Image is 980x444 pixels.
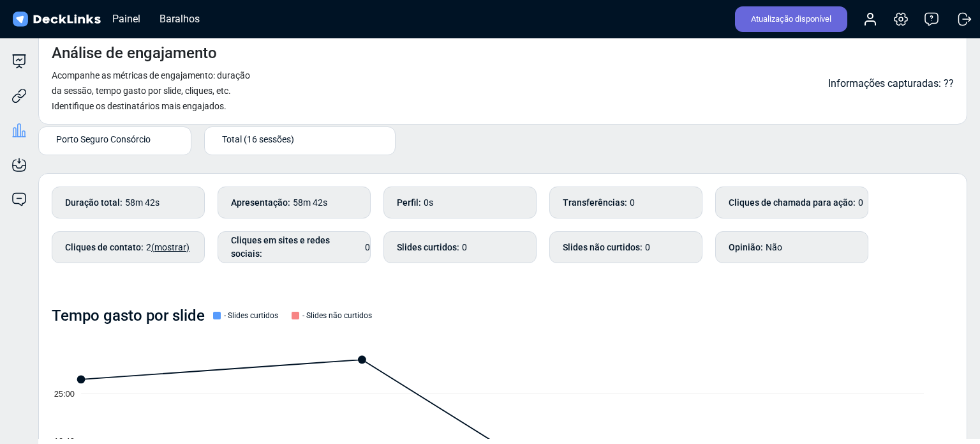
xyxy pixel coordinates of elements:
[397,242,457,252] font: Slides curtidos
[65,242,141,252] font: Cliques de contato
[828,77,954,89] font: Informações capturadas: ??
[260,249,262,259] font: :
[365,242,370,252] font: 0
[52,307,205,325] font: Tempo gasto por slide
[640,242,642,252] font: :
[231,235,330,259] font: Cliques em sites e redes sociais
[120,197,122,208] font: :
[224,311,278,320] font: - Slides curtidos
[630,197,635,208] font: 0
[729,197,853,208] font: Cliques de chamada para ação
[563,242,640,252] font: Slides não curtidos
[766,242,782,252] font: Não
[462,242,467,252] font: 0
[397,197,419,208] font: Perfil
[424,197,433,208] font: 0s
[302,311,372,320] font: - Slides não curtidos
[112,13,140,25] font: Painel
[151,242,189,252] font: (mostrar)
[645,242,650,252] font: 0
[231,197,288,208] font: Apresentação
[54,389,75,399] tspan: 25:00
[146,242,151,252] font: 2
[65,197,120,208] font: Duração total
[853,197,856,208] font: :
[419,197,421,208] font: :
[10,10,103,29] img: Links de convés
[761,242,763,252] font: :
[288,197,290,208] font: :
[52,70,250,111] font: Acompanhe as métricas de engajamento: duração da sessão, tempo gasto por slide, cliques, etc. Ide...
[141,242,144,252] font: :
[563,197,625,208] font: Transferências
[52,44,217,62] font: Análise de engajamento
[56,134,151,144] font: Porto Seguro Consórcio
[293,197,327,208] font: 58m 42s
[729,242,761,252] font: Opinião
[160,13,200,25] font: Baralhos
[222,134,294,144] font: Total (16 sessões)
[457,242,459,252] font: :
[625,197,627,208] font: :
[858,197,863,208] font: 0
[751,14,831,24] font: Atualização disponível
[125,197,160,208] font: 58m 42s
